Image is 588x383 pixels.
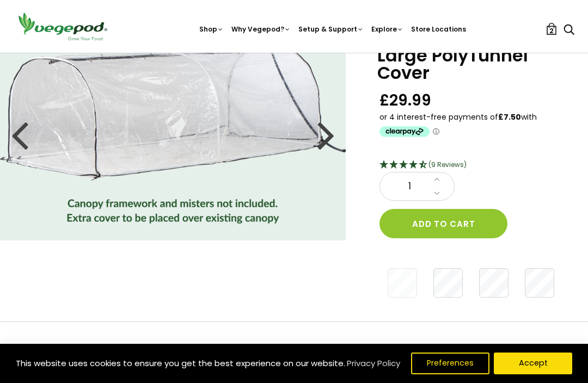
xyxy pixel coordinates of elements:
img: Vegepod [14,11,112,42]
a: Shop [199,24,224,34]
span: £29.99 [379,90,431,110]
a: Store Locations [411,24,466,34]
button: Preferences [411,353,489,374]
span: 1 [391,180,428,194]
button: Add to cart [379,209,507,238]
a: Privacy Policy (opens in a new tab) [345,354,402,373]
span: (9 Reviews) [428,160,467,169]
a: Explore [371,24,403,34]
a: Decrease quantity by 1 [431,187,443,201]
div: 4.44 Stars - 9 Reviews [379,158,561,172]
a: Setup & Support [298,24,364,34]
span: 2 [549,26,554,36]
a: Why Vegepod? [231,24,291,34]
a: Increase quantity by 1 [431,172,443,187]
button: Accept [494,353,572,374]
a: Search [563,24,574,36]
h1: Large PolyTunnel Cover [377,47,561,82]
a: 2 [546,23,558,35]
span: This website uses cookies to ensure you get the best experience on our website. [16,357,345,369]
